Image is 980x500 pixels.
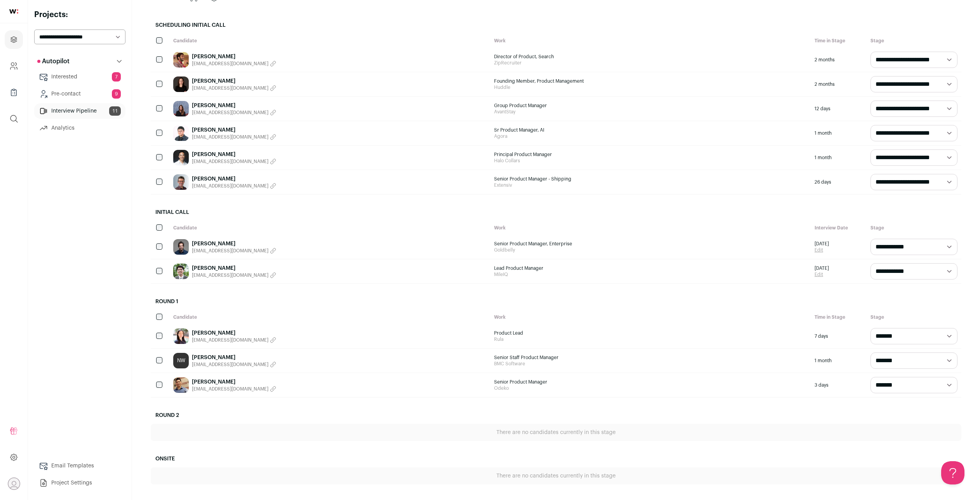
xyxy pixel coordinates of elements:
div: Work [490,310,811,324]
button: [EMAIL_ADDRESS][DOMAIN_NAME] [192,183,276,189]
h2: Initial Call [151,204,961,221]
img: 5a4daf518ca626265b75adb562b33f7e3867652692cd45a7f7aae9426855e321 [173,150,189,165]
span: Huddle [494,84,807,90]
a: [PERSON_NAME] [192,354,276,361]
span: Odeko [494,385,807,391]
div: Stage [867,34,961,48]
a: Project Settings [34,475,125,491]
span: [EMAIL_ADDRESS][DOMAIN_NAME] [192,61,268,67]
span: 11 [109,106,121,116]
button: [EMAIL_ADDRESS][DOMAIN_NAME] [192,85,276,91]
button: [EMAIL_ADDRESS][DOMAIN_NAME] [192,272,276,278]
div: Work [490,34,811,48]
span: Senior Product Manager, Enterprise [494,241,807,247]
a: [PERSON_NAME] [192,53,276,61]
div: Stage [867,310,961,324]
button: Open dropdown [8,477,20,490]
a: [PERSON_NAME] [192,102,276,109]
span: Senior Staff Product Manager [494,354,807,361]
div: Time in Stage [811,310,867,324]
div: Time in Stage [811,34,867,48]
a: [PERSON_NAME] [192,151,276,158]
img: 381ff24bf86d55b3ffac5b1fa2c3980db22cfa1c41c54905deaf4b58fd87a3e2.jpg [173,239,189,255]
a: [PERSON_NAME] [192,329,276,337]
span: Director of Product, Search [494,54,807,60]
span: Group Product Manager [494,102,807,109]
button: [EMAIL_ADDRESS][DOMAIN_NAME] [192,134,276,140]
iframe: Help Scout Beacon - Open [941,461,964,484]
a: Pre-contact9 [34,86,125,102]
a: Company and ATS Settings [5,57,23,75]
button: [EMAIL_ADDRESS][DOMAIN_NAME] [192,109,276,116]
div: Interview Date [811,221,867,235]
div: 2 months [811,48,867,72]
div: Candidate [169,34,490,48]
button: [EMAIL_ADDRESS][DOMAIN_NAME] [192,61,276,67]
button: [EMAIL_ADDRESS][DOMAIN_NAME] [192,158,276,165]
span: [EMAIL_ADDRESS][DOMAIN_NAME] [192,272,268,278]
span: [EMAIL_ADDRESS][DOMAIN_NAME] [192,85,268,91]
span: BMC Software [494,361,807,367]
div: There are no candidates currently in this stage [151,467,961,484]
h2: Scheduling Initial Call [151,17,961,34]
h2: Round 1 [151,293,961,310]
div: Stage [867,221,961,235]
img: 4c41222cf398a7958203c89aaf5f50431e4c3c636cdeb9b0923678b61e4d8198 [173,76,189,92]
img: 80490f2a29a4893bb9634b4122be9a624e28b9b41a6693d0bc3e1e942b95c841.jpg [173,377,189,393]
a: NW [173,353,189,368]
button: Autopilot [34,54,125,69]
h2: Projects: [34,9,125,20]
span: [EMAIL_ADDRESS][DOMAIN_NAME] [192,134,268,140]
a: [PERSON_NAME] [192,240,276,248]
span: Halo Collars [494,158,807,164]
div: 2 months [811,72,867,96]
a: Analytics [34,120,125,136]
img: 18a3d426ff526b33f88b6c254d487cc08cf127079a29523f3a0c8d2b522687ca [173,174,189,190]
span: Founding Member, Product Management [494,78,807,84]
span: [DATE] [815,241,829,247]
button: [EMAIL_ADDRESS][DOMAIN_NAME] [192,361,276,368]
div: 12 days [811,97,867,121]
div: Candidate [169,221,490,235]
span: Principal Product Manager [494,151,807,158]
a: [PERSON_NAME] [192,175,276,183]
a: Interview Pipeline11 [34,103,125,119]
span: [EMAIL_ADDRESS][DOMAIN_NAME] [192,386,268,392]
span: ZipRecruiter [494,60,807,66]
span: Extensiv [494,182,807,188]
span: AvantStay [494,109,807,115]
div: 1 month [811,121,867,145]
span: Goldbelly [494,247,807,253]
a: Edit [815,247,829,253]
a: [PERSON_NAME] [192,126,276,134]
button: [EMAIL_ADDRESS][DOMAIN_NAME] [192,386,276,392]
span: [EMAIL_ADDRESS][DOMAIN_NAME] [192,361,268,368]
button: [EMAIL_ADDRESS][DOMAIN_NAME] [192,248,276,254]
span: Senior Product Manager [494,379,807,385]
span: Sr Product Manager, AI [494,127,807,133]
button: [EMAIL_ADDRESS][DOMAIN_NAME] [192,337,276,343]
div: Work [490,221,811,235]
img: 59a2ab01e01a1206e2efe9fb3d5743defac721fdbd447e0da7f678ea5b24c938 [173,264,189,279]
h2: Onsite [151,450,961,467]
span: MileIQ [494,271,807,278]
span: 9 [112,89,121,99]
span: Lead Product Manager [494,265,807,271]
a: [PERSON_NAME] [192,378,276,386]
span: Agora [494,133,807,139]
img: d8cebf34e4f024cfdb3d0fc9c8edf8ed7b398841c8bcbe1a54f0ccc9ab287e5d.jpg [173,328,189,344]
img: 4bd04461b972e4e6e071de63c00bd977fdcc87e33199308e8647598750e450b7.jpg [173,101,189,116]
h2: Round 2 [151,407,961,424]
img: ad7dbf52785b066b15d46504250639d329054dcae0751a870b6e04efb8374fb3 [173,125,189,141]
span: Senior Product Manager - Shipping [494,176,807,182]
span: Product Lead [494,330,807,336]
a: Company Lists [5,83,23,102]
span: [EMAIL_ADDRESS][DOMAIN_NAME] [192,183,268,189]
span: Rula [494,336,807,342]
span: [EMAIL_ADDRESS][DOMAIN_NAME] [192,248,268,254]
div: 1 month [811,146,867,170]
p: Autopilot [37,57,70,66]
span: [EMAIL_ADDRESS][DOMAIN_NAME] [192,337,268,343]
div: 1 month [811,349,867,373]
